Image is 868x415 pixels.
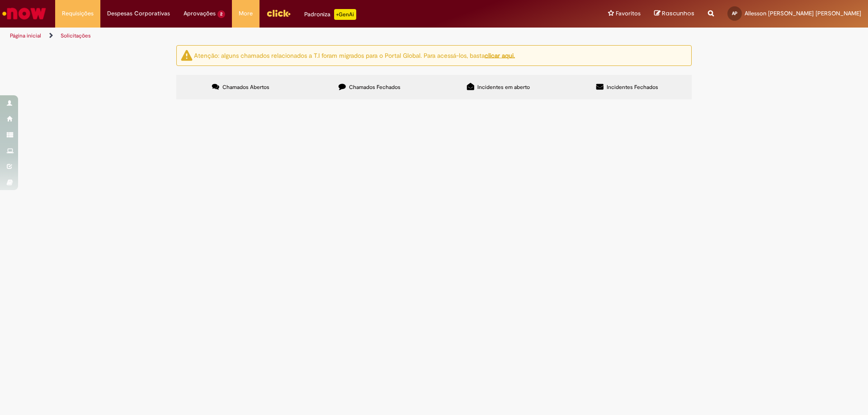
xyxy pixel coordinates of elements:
a: Solicitações [61,32,91,39]
a: clicar aqui. [485,51,515,59]
span: Aprovações [184,9,216,18]
span: 2 [217,10,225,18]
div: Padroniza [304,9,356,20]
span: Rascunhos [662,9,694,18]
img: ServiceNow [1,5,47,23]
span: Favoritos [616,9,641,18]
span: Chamados Abertos [222,84,269,91]
span: Incidentes em aberto [477,84,530,91]
span: AP [732,10,737,16]
ul: Trilhas de página [7,28,572,44]
span: Chamados Fechados [349,84,401,91]
span: Requisições [62,9,94,18]
span: Allesson [PERSON_NAME] [PERSON_NAME] [745,9,861,17]
ng-bind-html: Atenção: alguns chamados relacionados a T.I foram migrados para o Portal Global. Para acessá-los,... [194,51,515,59]
span: More [239,9,253,18]
p: +GenAi [334,9,356,20]
a: Rascunhos [654,9,694,18]
img: click_logo_yellow_360x200.png [266,6,291,20]
span: Despesas Corporativas [107,9,170,18]
a: Página inicial [10,32,41,39]
span: Incidentes Fechados [607,84,658,91]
